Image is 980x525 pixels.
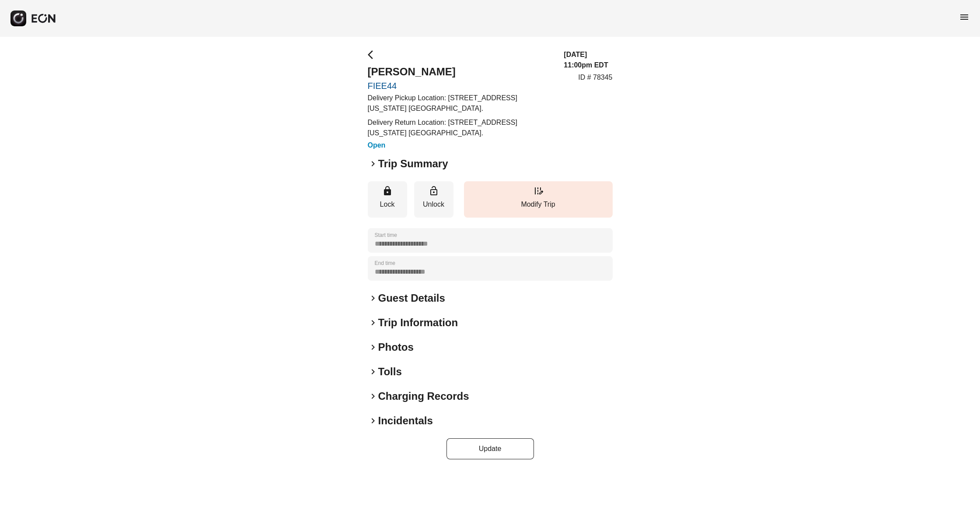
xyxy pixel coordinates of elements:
h3: [DATE] 11:00pm EDT [564,49,612,70]
h2: Trip Information [378,316,458,330]
p: ID # 78345 [578,72,612,83]
span: keyboard_arrow_right [368,159,378,169]
button: Lock [368,181,407,218]
span: keyboard_arrow_right [368,317,378,328]
h3: Open [368,140,554,151]
h2: Incidentals [378,414,433,428]
p: Delivery Pickup Location: [STREET_ADDRESS][US_STATE] [GEOGRAPHIC_DATA]. [368,93,554,114]
span: keyboard_arrow_right [368,293,378,303]
button: Modify Trip [464,181,613,218]
span: arrow_back_ios [368,49,378,60]
a: FIEE44 [368,81,554,91]
span: keyboard_arrow_right [368,416,378,426]
h2: [PERSON_NAME] [368,65,554,79]
span: menu [959,12,970,22]
h2: Photos [378,340,414,354]
p: Unlock [419,199,449,210]
h2: Tolls [378,365,402,379]
p: Delivery Return Location: [STREET_ADDRESS][US_STATE] [GEOGRAPHIC_DATA]. [368,117,554,138]
button: Update [446,438,534,459]
p: Modify Trip [468,199,608,210]
span: keyboard_arrow_right [368,391,378,402]
p: Lock [372,199,403,210]
h2: Trip Summary [378,157,448,171]
span: lock [382,186,393,196]
span: edit_road [533,186,544,196]
h2: Charging Records [378,389,469,403]
span: keyboard_arrow_right [368,342,378,352]
h2: Guest Details [378,291,445,305]
span: lock_open [429,186,439,196]
button: Unlock [414,181,453,218]
span: keyboard_arrow_right [368,366,378,377]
